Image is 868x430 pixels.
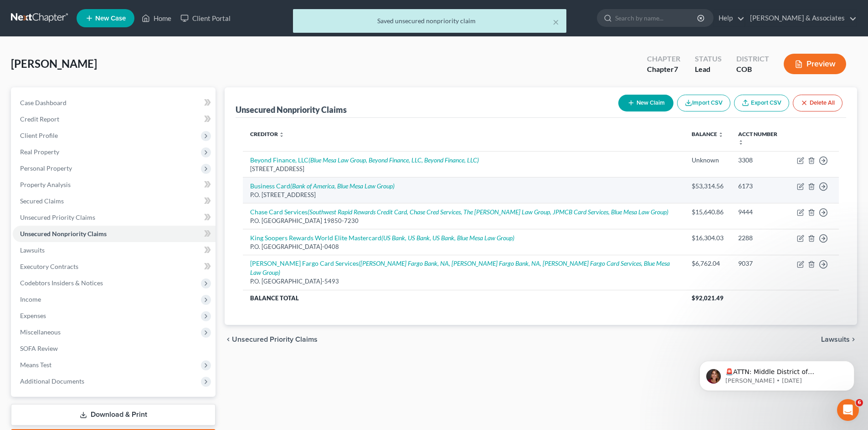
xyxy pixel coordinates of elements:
i: unfold_more [738,140,744,145]
div: $6,762.04 [692,259,724,268]
i: unfold_more [279,132,284,137]
a: Beyond Finance, LLC(Blue Mesa Law Group, Beyond Finance, LLC, Beyond Finance, LLC) [250,156,479,164]
span: Case Dashboard [20,99,67,106]
a: Unsecured Nonpriority Claims [13,226,216,242]
button: × [553,16,559,27]
span: 6 [856,399,863,406]
span: 7 [674,65,678,73]
a: King Soopers Rewards World Elite Mastercard(US Bank, US Bank, US Bank, Blue Mesa Law Group) [250,234,514,242]
a: Executory Contracts [13,258,216,275]
button: New Claim [618,95,673,111]
i: unfold_more [718,132,724,137]
a: Balance unfold_more [692,131,724,137]
a: Download & Print [11,404,216,425]
div: 9444 [738,207,782,217]
span: Expenses [20,312,46,319]
a: Case Dashboard [13,95,216,111]
div: 6173 [738,182,782,191]
span: Lawsuits [20,246,45,254]
div: Unsecured Nonpriority Claims [236,104,347,115]
i: (Southwest Rapid Rewards Credit Card, Chase Cred Services, The [PERSON_NAME] Law Group, JPMCB Car... [308,208,668,216]
a: Chase Card Services(Southwest Rapid Rewards Credit Card, Chase Cred Services, The [PERSON_NAME] L... [250,208,668,216]
div: $16,304.03 [692,233,724,243]
span: Codebtors Insiders & Notices [20,279,103,287]
a: Export CSV [734,95,789,111]
button: Delete All [793,95,842,111]
span: Client Profile [20,132,58,139]
span: Personal Property [20,164,72,172]
button: chevron_left Unsecured Priority Claims [225,336,318,343]
a: Lawsuits [13,242,216,258]
iframe: Intercom live chat [837,399,859,421]
a: SOFA Review [13,340,216,357]
a: Credit Report [13,111,216,127]
i: chevron_left [225,336,232,343]
span: Unsecured Priority Claims [232,336,318,343]
a: Business Card(Bank of America, Blue Mesa Law Group) [250,182,395,190]
div: Lead [695,64,722,75]
span: $92,021.49 [692,294,724,302]
div: Unknown [692,156,724,165]
i: (Blue Mesa Law Group, Beyond Finance, LLC, Beyond Finance, LLC) [308,156,479,164]
div: 3308 [738,156,782,165]
span: Credit Report [20,115,59,123]
div: Chapter [647,64,680,75]
div: District [736,54,769,64]
a: Creditor unfold_more [250,131,284,137]
button: Import CSV [677,95,730,111]
a: Unsecured Priority Claims [13,209,216,226]
span: Income [20,295,41,303]
div: Saved unsecured nonpriority claim [300,16,559,25]
a: [PERSON_NAME] Fargo Card Services([PERSON_NAME] Fargo Bank, NA, [PERSON_NAME] Fargo Bank, NA, [PE... [250,259,670,276]
th: Balance Total [243,290,684,306]
i: chevron_right [850,336,857,343]
i: (Bank of America, Blue Mesa Law Group) [290,182,395,190]
span: Additional Documents [20,377,84,385]
button: Lawsuits chevron_right [821,336,857,343]
span: Real Property [20,148,59,156]
span: SOFA Review [20,344,58,352]
a: Acct Number unfold_more [738,131,777,145]
div: P.O. [GEOGRAPHIC_DATA]-5493 [250,277,677,286]
span: Executory Contracts [20,263,78,270]
div: Chapter [647,54,680,64]
span: Means Test [20,361,51,369]
span: [PERSON_NAME] [11,57,97,70]
a: Secured Claims [13,193,216,209]
i: (US Bank, US Bank, US Bank, Blue Mesa Law Group) [381,234,514,242]
button: Preview [784,54,846,74]
a: Property Analysis [13,177,216,193]
span: Lawsuits [821,336,850,343]
i: ([PERSON_NAME] Fargo Bank, NA, [PERSON_NAME] Fargo Bank, NA, [PERSON_NAME] Fargo Card Services, B... [250,259,670,276]
iframe: Intercom notifications message [686,342,868,405]
div: P.O. [GEOGRAPHIC_DATA] 19850-7230 [250,217,677,225]
div: $53,314.56 [692,182,724,191]
div: P.O. [GEOGRAPHIC_DATA]-0408 [250,243,677,251]
div: COB [736,64,769,75]
span: Property Analysis [20,181,71,188]
span: Miscellaneous [20,328,61,336]
div: P.O. [STREET_ADDRESS] [250,191,677,199]
div: $15,640.86 [692,207,724,217]
span: Secured Claims [20,197,64,205]
div: 2288 [738,233,782,243]
span: Unsecured Nonpriority Claims [20,230,107,238]
div: [STREET_ADDRESS] [250,165,677,173]
div: Status [695,54,722,64]
div: 9037 [738,259,782,268]
span: Unsecured Priority Claims [20,213,95,221]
